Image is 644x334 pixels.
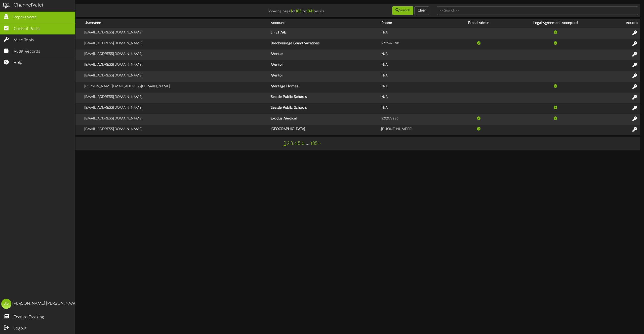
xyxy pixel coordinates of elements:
a: 185 [310,141,318,146]
th: Brand Admin [452,19,505,28]
button: Search [392,6,413,15]
td: 9705478781 [379,39,452,50]
td: [EMAIL_ADDRESS][DOMAIN_NAME] [83,125,269,135]
a: 2 [287,141,290,146]
span: Misc Tools [14,37,34,43]
a: 6 [302,141,305,146]
td: N/A [379,50,452,60]
th: Exodus Medical [269,114,379,125]
td: N/A [379,28,452,39]
div: ChannelValet [14,2,44,9]
div: [PERSON_NAME] [PERSON_NAME] [13,301,79,307]
a: ... [306,141,309,146]
strong: 185 [296,9,302,14]
th: Breckenridge Grand Vacations [269,39,379,50]
td: [EMAIL_ADDRESS][DOMAIN_NAME] [83,71,269,82]
button: Clear [414,6,429,15]
span: Audit Records [14,49,40,55]
div: Showing page of for results [224,6,328,14]
div: JS [1,299,11,309]
span: Feature Tracking [14,314,44,320]
td: [EMAIL_ADDRESS][DOMAIN_NAME] [83,114,269,125]
td: [EMAIL_ADDRESS][DOMAIN_NAME] [83,60,269,71]
td: [EMAIL_ADDRESS][DOMAIN_NAME] [83,39,269,50]
th: Actions [606,19,640,28]
td: [EMAIL_ADDRESS][DOMAIN_NAME] [83,50,269,60]
strong: 1 [291,9,292,14]
th: [GEOGRAPHIC_DATA] [269,125,379,135]
th: Phone [379,19,452,28]
span: Content Portal [14,26,41,32]
th: Username [83,19,269,28]
a: 4 [294,141,297,146]
td: N/A [379,71,452,82]
th: Seattle Public Schools [269,93,379,103]
th: Seattle Public Schools [269,103,379,114]
th: Mentor [269,71,379,82]
th: Meritage Homes [269,82,379,93]
span: Logout [14,326,26,331]
td: [EMAIL_ADDRESS][DOMAIN_NAME] [83,93,269,103]
td: [EMAIL_ADDRESS][DOMAIN_NAME] [83,28,269,39]
td: 3212173986 [379,114,452,125]
a: 3 [291,141,293,146]
input: -- Search -- [437,6,638,15]
td: [PHONE_NUMBER] [379,125,452,135]
th: Mentor [269,50,379,60]
td: N/A [379,93,452,103]
th: Account [269,19,379,28]
td: N/A [379,60,452,71]
strong: 1841 [306,9,314,14]
span: Help [14,60,22,66]
th: Legal Agreement Accepted [505,19,606,28]
span: Impersonate [14,15,37,20]
th: LIFETIME [269,28,379,39]
a: 5 [298,141,301,146]
td: N/A [379,103,452,114]
td: [PERSON_NAME][EMAIL_ADDRESS][DOMAIN_NAME] [83,82,269,93]
a: > [319,141,321,146]
td: N/A [379,82,452,93]
a: 1 [284,140,286,147]
th: Mentor [269,60,379,71]
td: [EMAIL_ADDRESS][DOMAIN_NAME] [83,103,269,114]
